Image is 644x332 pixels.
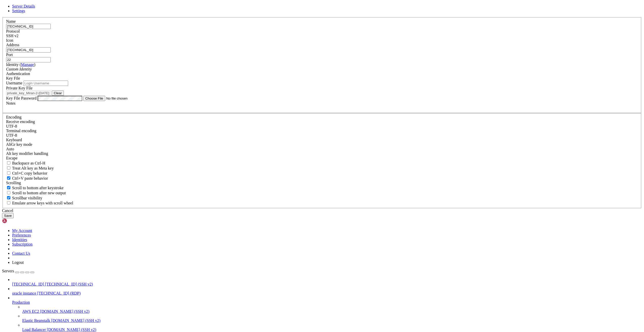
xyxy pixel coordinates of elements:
input: Server Name [6,24,51,29]
div: UTF-8 [6,133,638,138]
input: Treat Alt key as Meta key [7,166,10,170]
label: If true, the backspace should send BS ('\x08', aka ^H). Otherwise the backspace key should send '... [6,161,45,165]
label: Whether to scroll to the bottom on any keystroke. [6,186,64,190]
input: Scrollbar visibility [7,196,10,199]
span: ( ) [20,62,35,67]
span: UTF-8 [6,124,17,128]
button: Save [2,213,14,218]
label: Encoding [6,115,21,119]
li: Load Balancer [DOMAIN_NAME] (SSH v2) [22,323,642,332]
a: Manage [21,62,34,67]
span: Scroll to bottom after new output [12,191,66,195]
label: Ctrl-C copies if true, send ^C to host if false. Ctrl-Shift-C sends ^C to host if true, copies if... [6,171,47,175]
a: Contact Us [12,251,30,255]
a: Servers [2,269,34,273]
span: [TECHNICAL_ID] (RDP) [37,291,81,295]
span: Emulate arrow keys with scroll wheel [12,201,73,205]
button: Clear [52,90,64,96]
a: [TECHNICAL_ID] [TECHNICAL_ID] (SSH v2) [12,282,642,287]
label: Key File Password [6,96,37,100]
span: AWS EC2 [22,309,39,314]
span: SSH v2 [6,34,18,38]
div: Custom Identity [6,67,638,72]
input: Backspace as Ctrl-H [7,161,10,164]
a: Production [12,300,642,305]
span: Auto [6,147,14,151]
label: Protocol [6,29,20,33]
span: Ctrl+V paste behavior [12,176,48,180]
label: Set the expected encoding for data received from the host. If the encodings do not match, visual ... [6,120,35,124]
div: Key File [6,76,638,81]
span: Scrollbar visibility [12,196,42,200]
span: Production [12,300,30,304]
label: Scroll to bottom after new output. [6,191,66,195]
a: Load Balancer [DOMAIN_NAME] (SSH v2) [22,327,642,332]
li: AWS EC2 [DOMAIN_NAME] (SSH v2) [22,305,642,314]
a: AWS EC2 [DOMAIN_NAME] (SSH v2) [22,309,642,314]
label: Port [6,53,13,57]
span: Escape [6,156,17,160]
label: Address [6,43,19,47]
span: Backspace as Ctrl-H [12,161,45,165]
span: oracle instance [12,291,36,295]
label: Icon [6,38,13,42]
input: Host Name or IP [6,47,51,53]
span: Treat Alt key as Meta key [12,166,54,170]
label: Identity [6,62,35,67]
span: UTF-8 [6,133,17,137]
label: Ctrl+V pastes if true, sends ^V to host if false. Ctrl+Shift+V sends ^V to host if true, pastes i... [6,176,48,180]
input: Port Number [6,57,51,62]
span: [TECHNICAL_ID] [12,282,44,286]
i: Custom Identity [6,67,32,71]
a: Elastic Beanstalk [DOMAIN_NAME] (SSH v2) [22,318,642,323]
a: Identities [12,238,27,242]
span: Elastic Beanstalk [22,318,50,323]
span: Key File [6,76,20,80]
span: Scroll to bottom after keystroke [12,186,64,190]
span: [TECHNICAL_ID] (SSH v2) [45,282,93,286]
label: The default terminal encoding. ISO-2022 enables character map translations (like graphics maps). ... [6,129,36,133]
x-row: Connection timed out [2,2,578,6]
input: Scroll to bottom after new output [7,191,10,194]
label: Authentication [6,72,30,76]
img: Shellngn [2,218,31,223]
a: Preferences [12,233,31,237]
label: Controls how the Alt key is handled. Escape: Send an ESC prefix. 8-Bit: Add 128 to the typed char... [6,151,48,156]
input: Ctrl+V paste behavior [7,176,10,180]
span: [DOMAIN_NAME] (SSH v2) [47,327,96,332]
li: Elastic Beanstalk [DOMAIN_NAME] (SSH v2) [22,314,642,323]
div: SSH v2 [6,34,638,38]
a: oracle instance [TECHNICAL_ID] (RDP) [12,291,642,296]
span: Load Balancer [22,327,46,332]
label: Private Key File [6,86,33,90]
label: Whether the Alt key acts as a Meta key or as a distinct Alt key. [6,166,54,170]
input: Login Username [23,81,68,86]
span: Servers [2,269,14,273]
a: Logout [12,260,24,265]
div: UTF-8 [6,124,638,129]
input: Ctrl+C copy behavior [7,171,10,175]
label: When using the alternative screen buffer, and DECCKM (Application Cursor Keys) is active, mouse w... [6,201,73,205]
a: My Account [12,228,32,233]
label: The vertical scrollbar mode. [6,196,42,200]
a: Server Details [12,4,35,8]
a: Subscription [12,242,33,246]
span: Ctrl+C copy behavior [12,171,47,175]
li: oracle instance [TECHNICAL_ID] (RDP) [12,287,642,296]
div: Auto [6,147,638,151]
label: Username [6,81,22,85]
label: Notes [6,101,15,105]
span: [DOMAIN_NAME] (SSH v2) [51,318,101,323]
div: Escape [6,156,638,160]
li: [TECHNICAL_ID] [TECHNICAL_ID] (SSH v2) [12,277,642,287]
label: Keyboard [6,138,22,142]
label: Name [6,19,16,23]
div: Cancel [2,208,642,213]
span: [DOMAIN_NAME] (SSH v2) [40,309,90,314]
a: Settings [12,9,25,13]
label: Scrolling [6,181,21,185]
div: (0, 1) [2,6,4,11]
input: Scroll to bottom after keystroke [7,186,10,189]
